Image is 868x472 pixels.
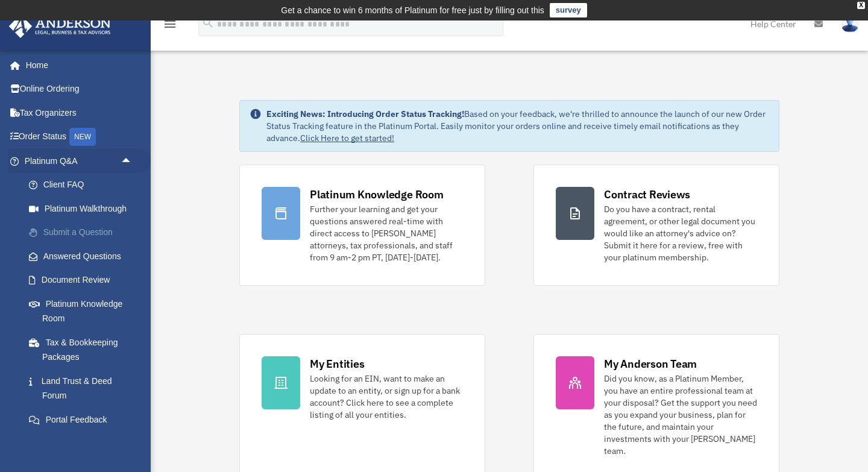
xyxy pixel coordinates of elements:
div: Did you know, as a Platinum Member, you have an entire professional team at your disposal? Get th... [604,373,757,457]
a: Home [8,53,145,77]
i: search [201,16,215,30]
a: Tax & Bookkeeping Packages [17,330,151,369]
a: Order StatusNEW [8,125,151,149]
div: close [857,2,865,9]
a: Click Here to get started! [300,133,394,143]
img: Anderson Advisors Platinum Portal [5,14,115,38]
a: Platinum Knowledge Room Further your learning and get your questions answered real-time with dire... [239,165,485,286]
a: Contract Reviews Do you have a contract, rental agreement, or other legal document you would like... [533,165,779,286]
div: Based on your feedback, we're thrilled to announce the launch of our new Order Status Tracking fe... [266,108,769,144]
div: Do you have a contract, rental agreement, or other legal document you would like an attorney's ad... [604,203,757,263]
div: NEW [69,128,96,146]
a: Answered Questions [17,244,151,268]
img: User Pic [841,15,859,33]
a: survey [550,3,587,17]
a: Platinum Q&Aarrow_drop_up [8,149,151,173]
div: Contract Reviews [604,187,690,202]
div: Platinum Knowledge Room [310,187,444,202]
div: Get a chance to win 6 months of Platinum for free just by filling out this [281,3,544,17]
i: menu [163,17,177,31]
span: arrow_drop_down [121,432,145,456]
a: Platinum Knowledge Room [17,292,151,330]
a: Online Ordering [8,77,151,101]
a: Submit a Question [17,221,151,245]
div: My Anderson Team [604,356,697,371]
a: Portal Feedback [17,407,151,432]
strong: Exciting News: Introducing Order Status Tracking! [266,109,464,119]
a: Digital Productsarrow_drop_down [8,432,151,456]
a: Document Review [17,268,151,292]
a: Client FAQ [17,173,151,197]
a: Tax Organizers [8,101,151,125]
div: Looking for an EIN, want to make an update to an entity, or sign up for a bank account? Click her... [310,373,463,421]
div: Further your learning and get your questions answered real-time with direct access to [PERSON_NAM... [310,203,463,263]
a: Land Trust & Deed Forum [17,369,151,407]
div: My Entities [310,356,364,371]
a: Platinum Walkthrough [17,197,151,221]
a: menu [163,21,177,31]
span: arrow_drop_up [121,149,145,174]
